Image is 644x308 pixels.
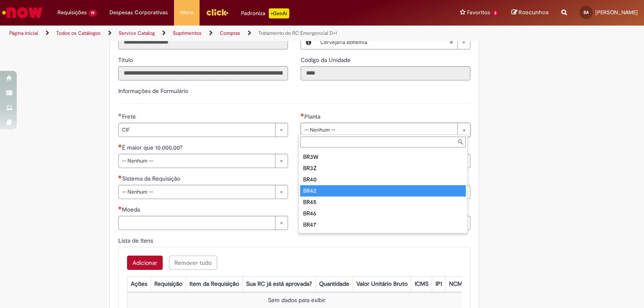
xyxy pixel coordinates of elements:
div: BR42 [300,185,466,197]
div: BR48 [300,230,466,242]
div: BR47 [300,219,466,230]
div: BR40 [300,174,466,185]
div: BR45 [300,197,466,208]
div: BR3Z [300,163,466,174]
div: BR3W [300,151,466,163]
ul: Planta [299,149,467,233]
div: BR46 [300,208,466,219]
